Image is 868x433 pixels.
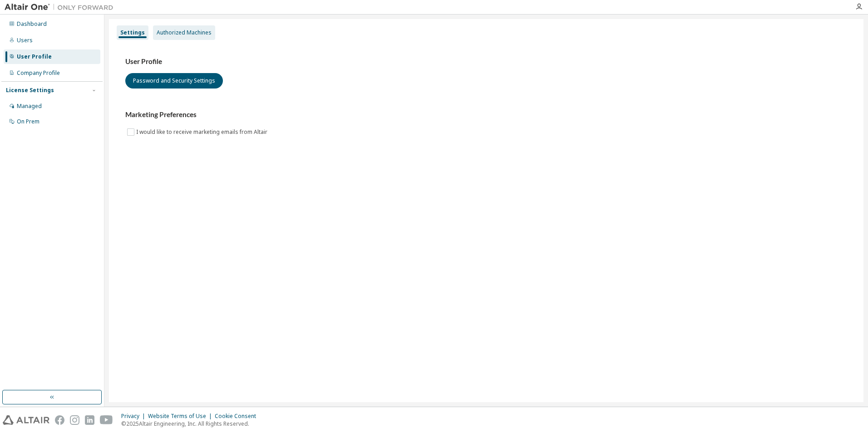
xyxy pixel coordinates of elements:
div: User Profile [17,53,52,60]
div: Settings [120,29,145,36]
img: youtube.svg [100,415,113,425]
div: Authorized Machines [157,29,212,36]
div: Cookie Consent [215,413,261,420]
div: Dashboard [17,20,47,28]
h3: Marketing Preferences [125,110,847,119]
div: Company Profile [17,69,60,77]
button: Password and Security Settings [125,73,223,89]
div: Privacy [121,413,148,420]
p: © 2025 Altair Engineering, Inc. All Rights Reserved. [121,420,261,428]
img: instagram.svg [70,415,79,425]
div: Managed [17,103,42,110]
img: linkedin.svg [85,415,94,425]
label: I would like to receive marketing emails from Altair [136,127,269,138]
div: On Prem [17,118,39,125]
img: altair_logo.svg [3,415,49,425]
div: Website Terms of Use [148,413,215,420]
img: Altair One [5,3,118,12]
div: License Settings [6,87,54,94]
div: Users [17,37,33,44]
img: facebook.svg [55,415,64,425]
h3: User Profile [125,57,847,66]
